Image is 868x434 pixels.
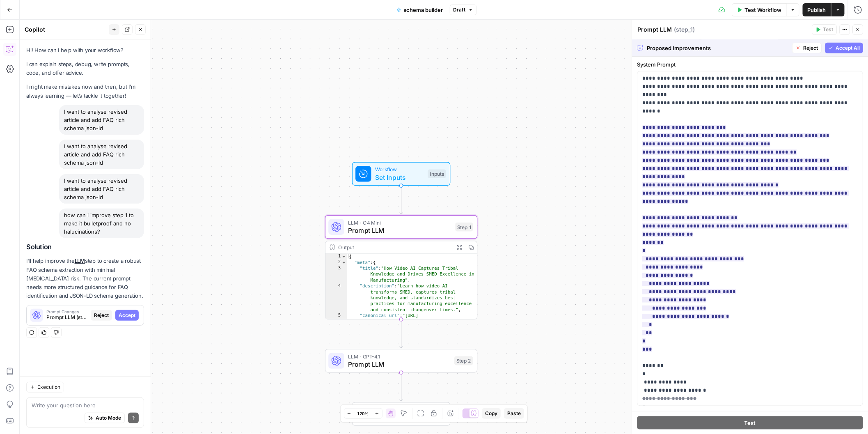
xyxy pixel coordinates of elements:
[638,25,672,34] textarea: Prompt LLM
[75,257,85,264] a: LLM
[26,257,144,300] p: I'll help improve the step to create a robust FAQ schema extraction with minimal [MEDICAL_DATA] r...
[637,416,863,429] button: Test
[400,373,403,401] g: Edge from step_2 to end
[637,60,863,69] label: System Prompt
[744,419,756,427] span: Test
[96,414,121,422] span: Auto Mode
[454,356,473,365] div: Step 2
[325,402,478,426] div: EndOutput
[836,44,860,52] span: Accept All
[341,259,347,265] span: Toggle code folding, rows 2 through 62
[428,170,446,179] div: Inputs
[792,43,822,53] button: Reject
[450,5,477,15] button: Draft
[348,353,450,361] span: LLM · GPT-4.1
[348,219,451,227] span: LLM · O4 Mini
[808,6,826,14] span: Publish
[94,312,109,319] span: Reject
[119,312,135,319] span: Accept
[400,186,403,214] g: Edge from start to step_1
[357,410,369,417] span: 120%
[59,105,144,135] div: I want to analyse revised article and add FAQ rich schema json-ld
[404,6,443,14] span: schema builder
[674,25,695,34] span: ( step_1 )
[26,46,144,55] p: Hi! How can I help with your workflow?
[25,25,106,34] div: Copilot
[325,312,347,330] div: 5
[453,6,466,14] span: Draft
[325,265,347,283] div: 3
[375,165,424,173] span: Workflow
[26,83,144,100] p: I might make mistakes now and then, but I’m always learning — let’s tackle it together!
[46,310,87,314] span: Prompt Changes
[392,3,448,16] button: schema builder
[348,225,451,235] span: Prompt LLM
[803,3,831,16] button: Publish
[482,408,501,419] button: Copy
[744,6,781,14] span: Test Workflow
[825,43,863,53] button: Accept All
[46,314,87,321] span: Prompt LLM (step_1)
[732,3,786,16] button: Test Workflow
[823,26,834,33] span: Test
[115,310,139,321] button: Accept
[804,44,818,52] span: Reject
[341,254,347,259] span: Toggle code folding, rows 1 through 65
[59,174,144,204] div: I want to analyse revised article and add FAQ rich schema json-ld
[325,283,347,313] div: 4
[338,243,450,251] div: Output
[59,140,144,169] div: I want to analyse revised article and add FAQ rich schema json-ld
[59,209,144,238] div: how can i improve step 1 to make it bulletproof and no halucinations?
[507,410,521,417] span: Paste
[400,319,403,348] g: Edge from step_1 to step_2
[325,349,478,373] div: LLM · GPT-4.1Prompt LLMStep 2
[85,413,125,423] button: Auto Mode
[26,382,64,393] button: Execution
[26,243,144,251] h2: Solution
[375,172,424,182] span: Set Inputs
[647,44,789,52] span: Proposed Improvements
[504,408,524,419] button: Paste
[812,24,837,35] button: Test
[325,259,347,265] div: 2
[91,310,112,321] button: Reject
[485,410,497,417] span: Copy
[348,359,450,369] span: Prompt LLM
[325,254,347,259] div: 1
[325,162,478,186] div: WorkflowSet InputsInputs
[26,60,144,77] p: I can explain steps, debug, write prompts, code, and offer advice.
[37,383,60,391] span: Execution
[325,215,478,319] div: LLM · O4 MiniPrompt LLMStep 1Output{ "meta":{ "title":"How Video AI Captures Tribal Knowledge and...
[456,223,473,232] div: Step 1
